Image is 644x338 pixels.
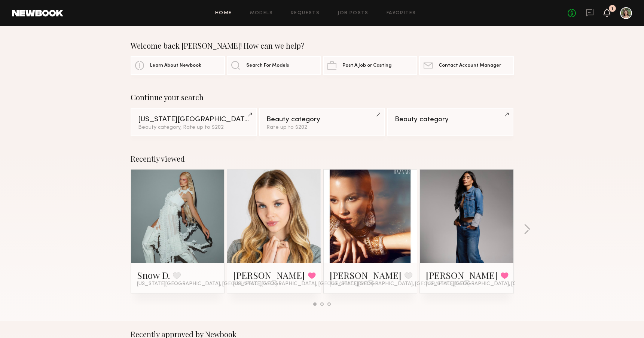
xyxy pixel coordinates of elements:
[611,7,613,11] div: 1
[419,56,513,75] a: Contact Account Manager
[138,116,249,123] div: [US_STATE][GEOGRAPHIC_DATA]
[338,11,369,16] a: Job Posts
[138,125,249,130] div: Beauty category, Rate up to $202
[250,11,273,16] a: Models
[426,281,566,287] span: [US_STATE][GEOGRAPHIC_DATA], [GEOGRAPHIC_DATA]
[150,63,201,68] span: Learn About Newbook
[233,269,305,281] a: [PERSON_NAME]
[426,269,498,281] a: [PERSON_NAME]
[137,269,170,281] a: Snow D.
[266,125,378,130] div: Rate up to $202
[266,116,378,123] div: Beauty category
[246,63,289,68] span: Search For Models
[131,108,257,136] a: [US_STATE][GEOGRAPHIC_DATA]Beauty category, Rate up to $202
[233,281,373,287] span: [US_STATE][GEOGRAPHIC_DATA], [GEOGRAPHIC_DATA]
[137,281,277,287] span: [US_STATE][GEOGRAPHIC_DATA], [GEOGRAPHIC_DATA]
[131,154,514,163] div: Recently viewed
[387,11,416,16] a: Favorites
[395,116,506,123] div: Beauty category
[330,281,470,287] span: [US_STATE][GEOGRAPHIC_DATA], [GEOGRAPHIC_DATA]
[215,11,232,16] a: Home
[227,56,321,75] a: Search For Models
[387,108,513,136] a: Beauty category
[259,108,385,136] a: Beauty categoryRate up to $202
[439,63,501,68] span: Contact Account Manager
[131,93,514,102] div: Continue your search
[330,269,402,281] a: [PERSON_NAME]
[342,63,391,68] span: Post A Job or Casting
[291,11,320,16] a: Requests
[131,56,225,75] a: Learn About Newbook
[131,41,514,50] div: Welcome back [PERSON_NAME]! How can we help?
[323,56,417,75] a: Post A Job or Casting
